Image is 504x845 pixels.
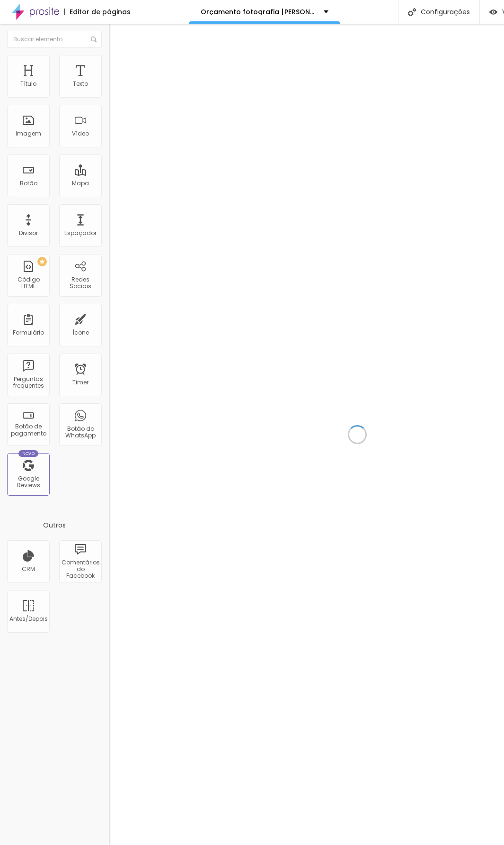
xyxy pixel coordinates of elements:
p: Orçamento fotografia [PERSON_NAME] [201,9,317,15]
div: Antes/Depois [9,616,47,622]
input: Buscar elemento [7,31,102,48]
div: Editor de páginas [64,9,131,15]
img: Icone [91,36,97,42]
div: Formulário [13,329,44,336]
div: Mapa [72,180,89,187]
div: Imagem [16,130,41,137]
div: Timer [72,379,88,386]
div: Botão [20,180,37,187]
div: Google Reviews [9,475,47,489]
div: Botão de pagamento [9,423,47,437]
div: Novo [18,450,39,457]
div: Ícone [72,329,89,336]
div: Título [20,81,36,87]
div: Espaçador [64,230,97,236]
div: Divisor [19,230,38,236]
img: Icone [408,8,416,16]
img: view-1.svg [489,8,497,16]
div: Redes Sociais [62,276,99,290]
div: Comentários do Facebook [62,559,99,580]
div: Perguntas frequentes [9,376,47,390]
div: CRM [22,566,35,572]
div: Botão do WhatsApp [62,426,99,439]
div: Texto [73,81,88,87]
div: Código HTML [9,276,47,290]
div: Vídeo [72,130,89,137]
